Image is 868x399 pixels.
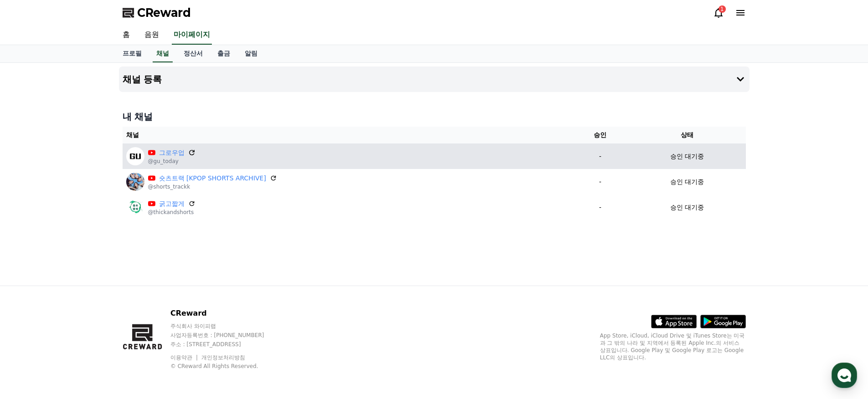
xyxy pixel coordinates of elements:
p: 승인 대기중 [670,203,704,212]
p: 승인 대기중 [670,177,704,187]
img: 그로우업 [126,147,144,165]
a: 마이페이지 [172,26,212,45]
a: 음원 [137,26,166,45]
a: 1 [713,7,724,18]
p: 승인 대기중 [670,152,704,161]
button: 채널 등록 [119,66,750,92]
th: 채널 [123,127,572,143]
h4: 채널 등록 [123,74,162,84]
span: 대화 [83,303,94,310]
p: App Store, iCloud, iCloud Drive 및 iTunes Store는 미국과 그 밖의 나라 및 지역에서 등록된 Apple Inc.의 서비스 상표입니다. Goo... [600,332,746,361]
p: © CReward All Rights Reserved. [170,363,282,370]
a: 채널 [153,45,173,62]
a: 그로우업 [159,148,185,158]
p: 주식회사 와이피랩 [170,322,282,330]
a: 홈 [3,289,60,312]
img: 굵고짧게 [126,198,144,216]
p: @thickandshorts [148,209,195,216]
th: 승인 [572,127,629,143]
a: 이용약관 [170,354,199,361]
span: CReward [137,5,191,20]
p: 주소 : [STREET_ADDRESS] [170,341,282,348]
p: - [575,177,625,187]
a: 설정 [118,289,175,312]
h4: 내 채널 [123,110,746,123]
a: 프로필 [115,45,149,62]
a: 굵고짧게 [159,199,185,209]
a: CReward [123,5,191,20]
th: 상태 [629,127,746,143]
p: - [575,152,625,161]
a: 정산서 [176,45,210,62]
a: 숏츠트랙 [KPOP SHORTS ARCHIVE] [159,174,266,183]
a: 홈 [115,26,137,45]
span: 설정 [141,302,152,310]
p: CReward [170,308,282,319]
p: 사업자등록번호 : [PHONE_NUMBER] [170,332,282,339]
div: 1 [719,5,726,13]
img: 숏츠트랙 [KPOP SHORTS ARCHIVE] [126,173,144,191]
a: 대화 [60,289,118,312]
a: 개인정보처리방침 [201,354,245,361]
span: 홈 [29,302,34,310]
p: @gu_today [148,158,195,165]
p: - [575,203,625,212]
p: @shorts_trackk [148,183,277,190]
a: 출금 [210,45,237,62]
a: 알림 [237,45,265,62]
